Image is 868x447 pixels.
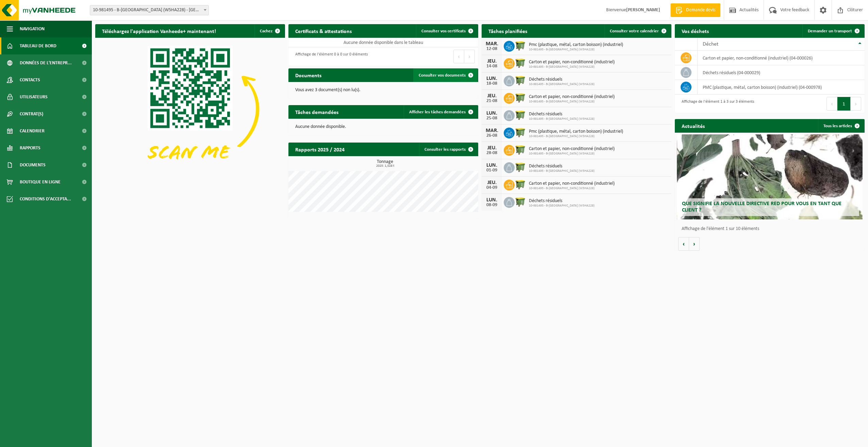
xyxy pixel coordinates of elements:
span: Déchets résiduels [529,112,595,117]
img: WB-1100-HPE-GN-51 [515,179,526,190]
div: MAR. [485,41,499,47]
img: WB-1100-HPE-GN-51 [515,40,526,51]
span: Carton et papier, non-conditionné (industriel) [529,146,615,152]
img: WB-1100-HPE-GN-51 [515,74,526,86]
img: WB-1100-HPE-GN-51 [515,57,526,69]
img: WB-1100-HPE-GN-51 [515,196,526,208]
h2: Vos déchets [675,24,716,37]
span: Calendrier [20,122,45,139]
span: Utilisateurs [20,88,48,105]
div: JEU. [485,93,499,99]
h2: Tâches demandées [288,105,345,118]
div: 14-08 [485,64,499,69]
div: MAR. [485,128,499,133]
span: 10-981495 - B-[GEOGRAPHIC_DATA] (W5HA228) [529,152,615,156]
span: 10-981495 - B-[GEOGRAPHIC_DATA] (W5HA228) [529,204,595,208]
a: Tous les articles [818,119,864,133]
img: WB-1100-HPE-GN-51 [515,144,526,155]
h2: Actualités [675,119,712,132]
span: Déchet [703,42,718,47]
h2: Tâches planifiées [482,24,534,37]
td: PMC (plastique, métal, carton boisson) (industriel) (04-000978) [698,80,865,95]
a: Demande devis [670,3,720,17]
p: Aucune donnée disponible. [295,125,471,129]
span: 10-981495 - B-[GEOGRAPHIC_DATA] (W5HA228) [529,169,595,173]
td: Aucune donnée disponible dans le tableau [288,38,478,47]
span: 10-981495 - B-[GEOGRAPHIC_DATA] (W5HA228) [529,186,615,191]
span: Documents [20,156,46,173]
span: 10-981495 - B-[GEOGRAPHIC_DATA] (W5HA228) [529,82,595,86]
span: Afficher les tâches demandées [409,110,466,114]
span: 10-981495 - B-[GEOGRAPHIC_DATA] (W5HA228) [529,48,623,52]
a: Consulter les rapports [419,143,478,156]
span: Carton et papier, non-conditionné (industriel) [529,94,615,100]
div: LUN. [485,197,499,203]
div: 25-08 [485,116,499,121]
img: WB-1100-HPE-GN-51 [515,127,526,138]
button: Vorige [678,237,689,251]
span: 10-981495 - B-[GEOGRAPHIC_DATA] (W5HA228) [529,65,615,69]
div: 21-08 [485,99,499,103]
div: Affichage de l'élément 0 à 0 sur 0 éléments [292,49,368,64]
a: Demander un transport [802,24,864,38]
td: déchets résiduels (04-000029) [698,65,865,80]
span: Tableau de bord [20,37,56,54]
button: 1 [837,97,851,111]
span: Pmc (plastique, métal, carton boisson) (industriel) [529,42,623,48]
span: Données de l'entrepr... [20,54,72,71]
strong: [PERSON_NAME] [626,7,660,13]
div: JEU. [485,59,499,64]
div: 18-08 [485,81,499,86]
a: Que signifie la nouvelle directive RED pour vous en tant que client ? [677,134,863,219]
span: 10-981495 - B-[GEOGRAPHIC_DATA] (W5HA228) [529,100,615,104]
div: 28-08 [485,151,499,155]
span: 10-981495 - B-ST GARE MARCHIENNE AU PONT (W5HA228) - MARCHIENNE-AU-PONT [90,5,208,15]
img: Download de VHEPlus App [95,38,285,180]
span: Navigation [20,20,45,37]
h2: Documents [288,68,328,82]
div: JEU. [485,145,499,151]
div: LUN. [485,111,499,116]
div: Affichage de l'élément 1 à 3 sur 3 éléments [678,96,754,111]
button: Previous [453,50,464,63]
span: 2025: 1,028 t [292,164,478,168]
div: 12-08 [485,47,499,51]
div: 01-09 [485,168,499,173]
p: Vous avez 3 document(s) non lu(s). [295,88,471,93]
img: WB-1100-HPE-GN-51 [515,109,526,121]
div: JEU. [485,180,499,185]
button: Cachez [254,24,284,38]
button: Previous [827,97,837,111]
p: Affichage de l'élément 1 sur 10 éléments [682,227,861,231]
span: Déchets résiduels [529,198,595,204]
div: LUN. [485,76,499,81]
button: Volgende [689,237,700,251]
span: Demander un transport [808,29,852,33]
button: Next [851,97,861,111]
span: Demande devis [684,7,717,14]
span: Rapports [20,139,40,156]
div: 26-08 [485,133,499,138]
span: Contacts [20,71,40,88]
h2: Certificats & attestations [288,24,358,37]
button: Next [464,50,475,63]
h2: Téléchargez l'application Vanheede+ maintenant! [95,24,223,37]
span: Boutique en ligne [20,173,61,191]
span: Consulter vos documents [419,73,466,78]
h3: Tonnage [292,160,478,168]
span: Pmc (plastique, métal, carton boisson) (industriel) [529,129,623,134]
a: Consulter vos certificats [416,24,478,38]
div: 08-09 [485,203,499,208]
span: Carton et papier, non-conditionné (industriel) [529,181,615,186]
span: Cachez [260,29,272,33]
div: 04-09 [485,185,499,190]
a: Consulter votre calendrier [604,24,671,38]
a: Afficher les tâches demandées [404,105,478,119]
span: Conditions d'accepta... [20,191,71,208]
td: carton et papier, non-conditionné (industriel) (04-000026) [698,51,865,65]
span: Contrat(s) [20,105,43,122]
img: WB-1100-HPE-GN-51 [515,92,526,103]
span: Consulter votre calendrier [610,29,659,33]
span: Déchets résiduels [529,164,595,169]
span: Que signifie la nouvelle directive RED pour vous en tant que client ? [682,201,841,213]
